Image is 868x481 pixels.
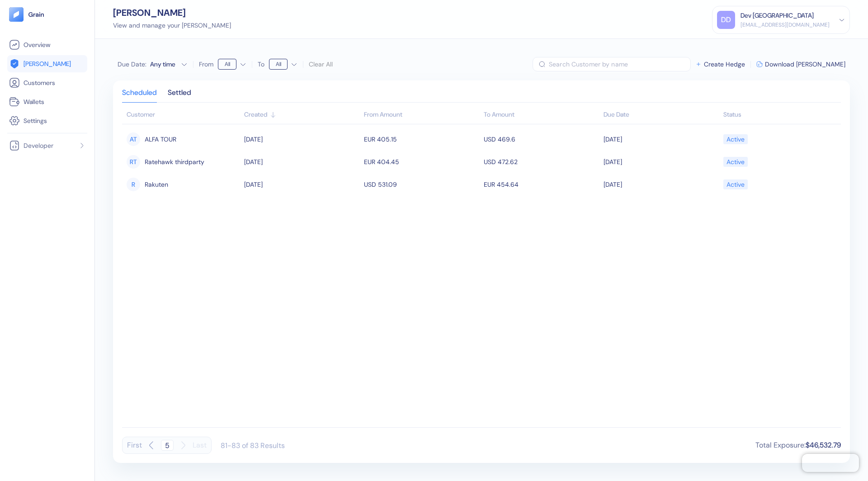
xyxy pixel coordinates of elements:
[806,440,841,450] span: $46,532.79
[122,90,157,102] div: Scheduled
[9,77,85,88] a: Customers
[362,173,481,196] td: USD 531.09
[802,454,859,472] iframe: Chatra live chat
[601,128,721,151] td: [DATE]
[9,115,85,126] a: Settings
[122,106,242,124] th: Customer
[604,110,719,119] div: Sort ascending
[168,90,191,102] div: Settled
[127,178,140,191] div: R
[726,154,745,170] div: Active
[755,440,841,451] div: Total Exposure :
[242,173,362,196] td: [DATE]
[481,173,601,196] td: EUR 454.64
[150,60,177,69] div: Any time
[145,132,176,147] span: ALFA TOUR
[9,96,85,107] a: Wallets
[9,7,24,22] img: logo-tablet-V2.svg
[221,441,285,450] div: 81-83 of 83 Results
[24,141,53,150] span: Developer
[24,116,47,125] span: Settings
[118,60,188,69] button: Due Date:Any time
[24,40,50,49] span: Overview
[695,61,745,67] button: Create Hedge
[756,61,845,67] button: Download [PERSON_NAME]
[24,59,71,68] span: [PERSON_NAME]
[9,58,85,69] a: [PERSON_NAME]
[127,155,140,169] div: RT
[258,61,264,67] label: To
[717,11,735,29] div: DD
[28,11,45,18] img: logo
[193,437,207,454] button: Last
[242,128,362,151] td: [DATE]
[362,106,481,124] th: From Amount
[481,128,601,151] td: USD 469.6
[723,110,836,119] div: Sort ascending
[24,78,55,87] span: Customers
[244,110,359,119] div: Sort ascending
[269,57,297,71] button: To
[601,151,721,173] td: [DATE]
[481,106,601,124] th: To Amount
[362,128,481,151] td: EUR 405.15
[145,154,204,170] span: Ratehawk thirdparty
[726,132,745,147] div: Active
[362,151,481,173] td: EUR 404.45
[549,57,691,71] input: Search Customer by name
[741,11,814,20] div: Dev [GEOGRAPHIC_DATA]
[218,57,246,71] button: From
[113,8,231,17] div: [PERSON_NAME]
[726,177,745,192] div: Active
[113,21,231,30] div: View and manage your [PERSON_NAME]
[765,61,845,67] span: Download [PERSON_NAME]
[127,132,140,146] div: AT
[199,61,213,67] label: From
[704,61,745,67] span: Create Hedge
[9,39,85,50] a: Overview
[481,151,601,173] td: USD 472.62
[741,21,830,29] div: [EMAIL_ADDRESS][DOMAIN_NAME]
[601,173,721,196] td: [DATE]
[118,60,146,69] span: Due Date :
[24,97,44,106] span: Wallets
[242,151,362,173] td: [DATE]
[127,437,142,454] button: First
[145,177,168,192] span: Rakuten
